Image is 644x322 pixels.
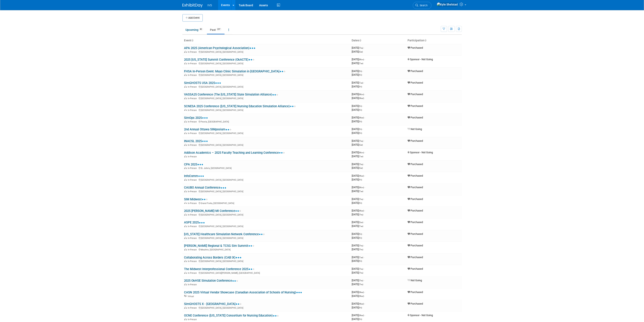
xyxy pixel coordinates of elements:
span: In-Person [188,86,198,88]
a: SimGHOSTS USA 2025 [184,81,221,85]
span: (Mon) [359,93,364,96]
span: - [364,221,364,224]
span: Purchased [408,291,423,294]
span: [DATE] [352,248,363,251]
span: In-Person [188,225,198,228]
span: [DATE] [352,221,364,224]
span: (Wed) [359,97,364,99]
span: (Thu) [359,140,363,142]
div: [GEOGRAPHIC_DATA], [GEOGRAPHIC_DATA] [184,178,348,181]
span: In-Person [188,74,198,76]
span: Purchased [408,244,423,247]
span: - [365,209,365,212]
span: Purchased [408,93,423,96]
img: In-Person Event [184,260,187,262]
a: APA 2025 (American Psychological Association) [184,46,255,50]
span: Sponsor - Not Going [408,314,433,317]
span: - [363,128,363,131]
img: In-Person Event [184,51,187,53]
span: In-Person [188,272,198,274]
span: [DATE] [352,58,365,61]
span: [DATE] [352,174,365,177]
span: (Thu) [359,272,363,274]
span: In-Person [188,318,198,321]
span: [DATE] [352,271,363,274]
span: (Fri) [359,74,362,76]
span: (Mon) [359,186,364,189]
span: Not Going [408,128,422,131]
span: (Wed) [359,295,364,297]
span: (Fri) [359,237,362,239]
span: (Thu) [359,214,363,216]
span: Purchased [408,197,423,201]
span: - [365,302,365,305]
span: (Thu) [359,47,363,49]
span: [DATE] [352,70,363,73]
img: In-Person Event [184,202,187,204]
span: IVS [208,4,212,7]
img: In-Person Event [184,62,187,64]
span: (Sat) [359,167,363,169]
a: OCNE Conference ([US_STATE] Consortium for Nursing Education) [184,314,279,317]
span: [DATE] [352,128,363,131]
span: In-Person [188,155,198,158]
a: InfoComm [184,174,204,178]
span: (Wed) [359,210,364,212]
span: (Thu) [359,248,363,251]
a: 2025 OkHSE Simulation Conference [184,279,238,282]
span: [DATE] [352,143,363,146]
span: Purchased [408,81,423,84]
span: - [365,314,365,317]
span: (Fri) [359,86,362,88]
span: In-Person [188,260,198,263]
img: In-Person Event [184,283,187,285]
img: Kyle Shelstad [437,2,458,7]
img: In-Person Event [184,318,187,320]
div: [GEOGRAPHIC_DATA][PERSON_NAME], [GEOGRAPHIC_DATA] [184,271,348,274]
a: Sort by Event Name [191,39,193,42]
span: [DATE] [352,81,364,84]
span: Purchased [408,302,423,305]
span: - [364,81,364,84]
img: In-Person Event [184,155,187,157]
span: In-Person [188,97,198,100]
span: In-Person [188,202,198,205]
span: (Wed) [359,175,364,177]
div: Moultrie, [GEOGRAPHIC_DATA] [184,248,348,251]
div: [GEOGRAPHIC_DATA], [GEOGRAPHIC_DATA] [184,50,348,53]
span: (Fri) [359,318,362,320]
div: [GEOGRAPHIC_DATA], [GEOGRAPHIC_DATA] [184,85,348,88]
a: SIM Midwest [184,197,208,201]
span: - [364,244,364,247]
img: In-Person Event [184,248,187,250]
a: SimOps 2025 [184,116,208,120]
span: - [365,93,365,96]
span: [DATE] [352,283,363,286]
span: - [363,70,363,73]
span: - [365,174,365,177]
span: - [365,291,365,294]
span: Purchased [408,46,423,49]
span: - [363,104,363,107]
span: [DATE] [352,108,362,111]
span: [DATE] [352,209,365,212]
div: [GEOGRAPHIC_DATA], [GEOGRAPHIC_DATA] [184,62,348,65]
div: [GEOGRAPHIC_DATA], [GEOGRAPHIC_DATA] [184,131,348,135]
img: In-Person Event [184,237,187,239]
a: CPA 2025 [184,163,203,166]
span: In-Person [188,132,198,135]
img: In-Person Event [184,132,187,134]
span: (Fri) [359,128,362,130]
span: Purchased [408,116,423,119]
span: (Thu) [359,163,363,165]
span: (Fri) [359,179,362,181]
img: In-Person Event [184,190,187,192]
img: In-Person Event [184,97,187,99]
th: Participation [406,37,462,44]
span: Sponsor - Not Going [408,151,433,154]
span: In-Person [188,307,198,309]
span: (Fri) [359,120,362,123]
span: In-Person [188,62,198,65]
span: - [364,256,364,259]
span: - [365,151,365,154]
